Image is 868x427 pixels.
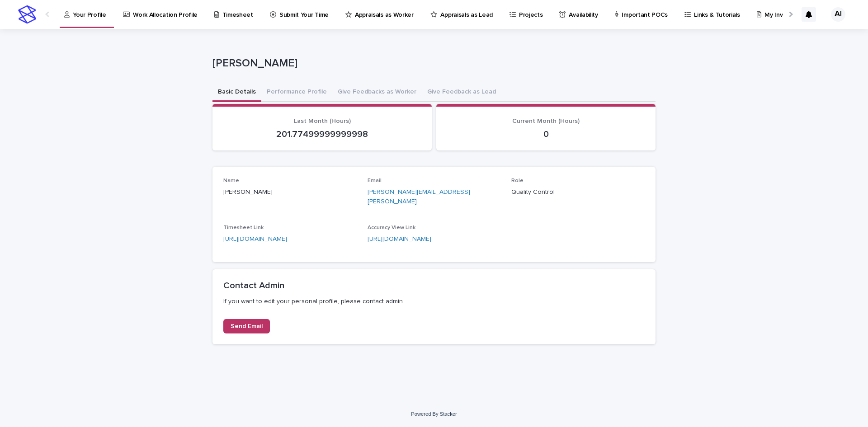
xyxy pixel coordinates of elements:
[18,5,36,23] img: stacker-logo-s-only.png
[223,319,270,333] a: Send Email
[447,129,645,140] p: 0
[511,188,645,197] p: Quality Control
[411,411,457,417] a: Powered By Stacker
[422,83,501,102] button: Give Feedback as Lead
[223,225,264,230] span: Timesheet Link
[511,178,524,183] span: Role
[223,129,421,140] p: 201.77499999999998
[368,189,470,205] a: [PERSON_NAME][EMAIL_ADDRESS][PERSON_NAME]
[231,323,263,329] span: Send Email
[212,83,261,102] button: Basic Details
[223,188,357,197] p: [PERSON_NAME]
[332,83,422,102] button: Give Feedbacks as Worker
[368,178,382,183] span: Email
[223,236,287,242] a: [URL][DOMAIN_NAME]
[223,297,645,305] p: If you want to edit your personal profile, please contact admin.
[212,57,652,70] p: [PERSON_NAME]
[261,83,332,102] button: Performance Profile
[831,7,845,22] div: AI
[368,236,431,242] a: [URL][DOMAIN_NAME]
[368,225,415,230] span: Accuracy View Link
[512,118,580,124] span: Current Month (Hours)
[223,280,645,291] h2: Contact Admin
[223,178,239,183] span: Name
[294,118,351,124] span: Last Month (Hours)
